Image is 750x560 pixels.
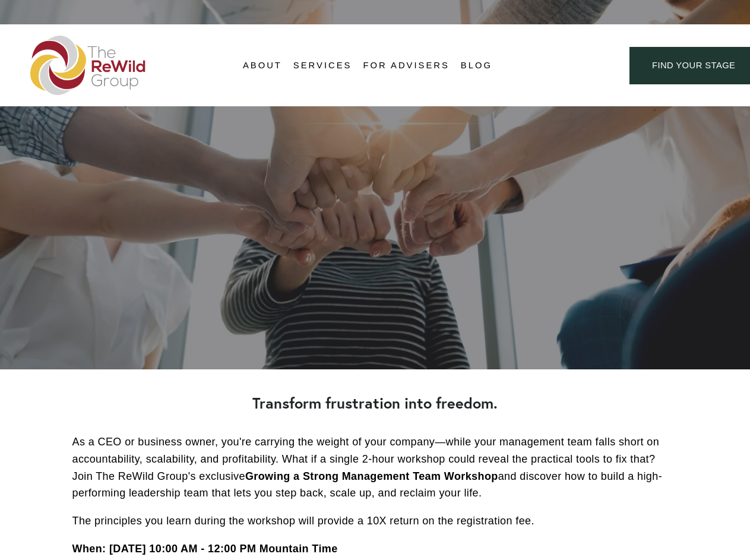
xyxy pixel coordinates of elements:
[30,36,147,95] img: The ReWild Group
[293,57,352,75] a: folder dropdown
[243,57,282,75] a: folder dropdown
[363,57,449,75] a: For Advisers
[461,57,492,75] a: Blog
[245,470,498,482] strong: Growing a Strong Management Team Workshop
[243,58,282,74] span: About
[72,543,106,555] strong: When:
[252,393,498,413] strong: Transform frustration into freedom.
[72,512,678,530] p: The principles you learn during the workshop will provide a 10X return on the registration fee.
[72,434,678,502] p: As a CEO or business owner, you're carrying the weight of your company—while your management team...
[293,58,352,74] span: Services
